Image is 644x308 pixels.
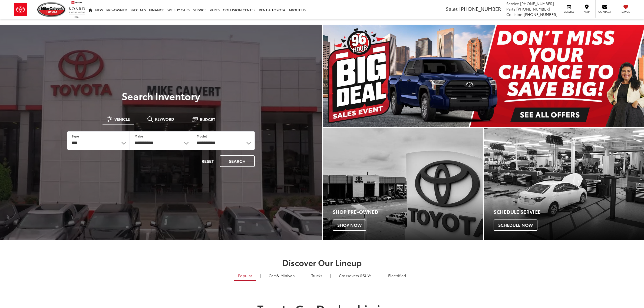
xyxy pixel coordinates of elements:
a: Trucks [307,271,326,280]
span: Sales [446,5,458,12]
span: Map [581,10,593,14]
button: Search [220,155,255,167]
span: [PHONE_NUMBER] [520,1,554,6]
span: Budget [200,117,215,121]
img: Mike Calvert Toyota [37,2,66,17]
li: | [329,273,332,278]
span: Service [506,1,519,6]
span: Crossovers & [339,273,363,278]
span: Keyword [155,117,174,121]
span: Saved [620,10,632,14]
a: Cars [265,271,299,280]
li: | [378,273,382,278]
h4: Shop Pre-Owned [333,209,483,215]
a: Shop Pre-Owned Shop Now [323,128,483,240]
a: Electrified [384,271,410,280]
span: Service [563,10,575,14]
h4: Schedule Service [494,209,644,215]
div: Toyota [323,128,483,240]
span: [PHONE_NUMBER] [524,12,557,17]
span: [PHONE_NUMBER] [459,5,503,12]
li: | [259,273,262,278]
span: Parts [506,6,515,12]
a: SUVs [335,271,376,280]
a: Popular [234,271,256,281]
span: Vehicle [114,117,130,121]
h3: Search Inventory [23,90,299,101]
span: & Minivan [277,273,295,278]
span: Shop Now [333,219,366,231]
span: Contact [598,10,611,14]
label: Make [134,134,143,138]
div: Toyota [484,128,644,240]
a: Schedule Service Schedule Now [484,128,644,240]
span: [PHONE_NUMBER] [516,6,550,12]
label: Model [197,134,207,138]
label: Type [72,134,79,138]
span: Collision [506,12,523,17]
span: Schedule Now [494,219,537,231]
button: Reset [197,155,219,167]
h2: Discover Our Lineup [131,258,513,267]
li: | [301,273,305,278]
